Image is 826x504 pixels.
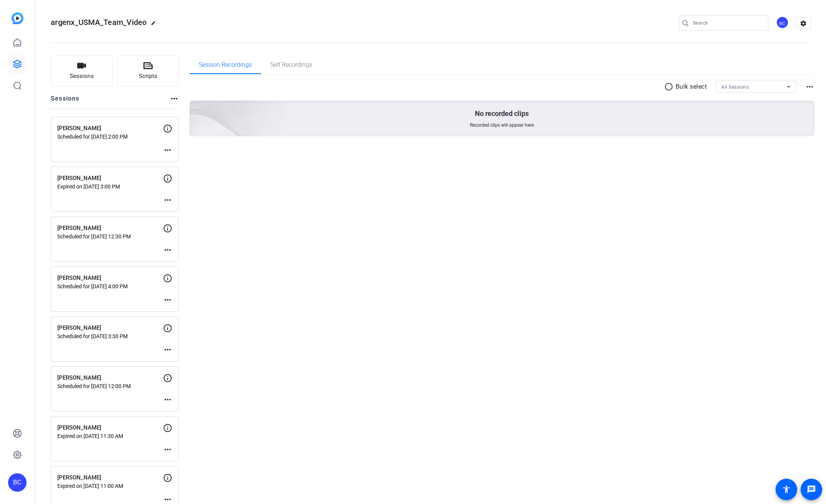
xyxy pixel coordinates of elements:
mat-icon: message [807,485,816,494]
img: embarkstudio-empty-session.png [103,25,287,191]
p: [PERSON_NAME] [57,324,163,332]
p: Scheduled for [DATE] 3:30 PM [57,333,163,339]
p: Expired on [DATE] 11:00 AM [57,483,163,489]
p: [PERSON_NAME] [57,124,163,133]
p: Bulk select [676,82,707,91]
input: Search [693,18,762,28]
mat-icon: settings [796,18,811,29]
mat-icon: radio_button_unchecked [664,82,676,91]
div: BC [8,473,27,492]
h2: Sessions [51,94,80,109]
mat-icon: more_horiz [163,495,172,504]
p: [PERSON_NAME] [57,224,163,233]
span: All Sessions [721,84,749,90]
p: [PERSON_NAME] [57,373,163,382]
p: [PERSON_NAME] [57,174,163,183]
mat-icon: more_horiz [163,395,172,404]
span: Self Recordings [270,62,312,68]
mat-icon: more_horiz [163,245,172,254]
mat-icon: edit [151,20,160,30]
ngx-avatar: Brian Curp [776,16,789,30]
span: Recorded clips will appear here [470,122,534,128]
p: Scheduled for [DATE] 2:00 PM [57,134,163,140]
span: Scripts [139,72,157,81]
p: Scheduled for [DATE] 4:00 PM [57,283,163,289]
span: Session Recordings [199,62,252,68]
span: Sessions [70,72,94,81]
img: blue-gradient.svg [12,12,23,24]
p: Expired on [DATE] 3:00 PM [57,183,163,190]
p: [PERSON_NAME] [57,473,163,482]
mat-icon: more_horiz [163,295,172,304]
mat-icon: more_horiz [170,94,179,103]
p: No recorded clips [475,109,529,118]
mat-icon: more_horiz [163,145,172,155]
mat-icon: more_horiz [163,345,172,354]
p: Scheduled for [DATE] 12:30 PM [57,233,163,240]
mat-icon: accessibility [782,485,791,494]
div: BC [776,16,789,29]
p: [PERSON_NAME] [57,423,163,432]
button: Sessions [51,56,113,86]
button: Scripts [117,56,179,86]
span: argenx_USMA_Team_Video [51,18,147,27]
p: Expired on [DATE] 11:30 AM [57,433,163,439]
p: Scheduled for [DATE] 12:00 PM [57,383,163,389]
mat-icon: more_horiz [163,445,172,454]
mat-icon: more_horiz [805,82,814,91]
mat-icon: more_horiz [163,195,172,205]
p: [PERSON_NAME] [57,274,163,283]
